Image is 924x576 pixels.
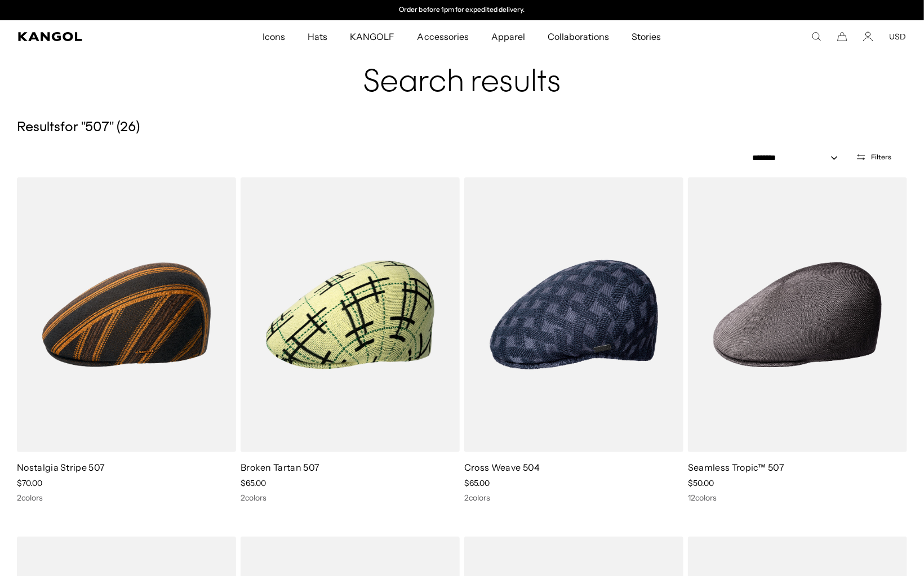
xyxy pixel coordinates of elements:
[837,32,847,42] button: Cart
[811,32,821,42] summary: Search here
[296,20,339,53] a: Hats
[464,478,490,488] span: $65.00
[241,462,319,473] a: Broken Tartan 507
[399,6,525,15] p: Order before 1pm for expedited delivery.
[251,20,296,53] a: Icons
[464,493,683,503] div: 2 colors
[621,20,673,53] a: Stories
[417,20,469,53] span: Accessories
[871,153,891,161] span: Filters
[688,177,907,452] img: Seamless Tropic™ 507
[346,6,578,15] slideshow-component: Announcement bar
[17,462,105,473] a: Nostalgia Stripe 507
[263,20,285,53] span: Icons
[688,462,784,473] a: Seamless Tropic™ 507
[406,20,480,53] a: Accessories
[548,20,609,53] span: Collaborations
[491,20,525,53] span: Apparel
[241,493,460,503] div: 2 colors
[688,478,714,488] span: $50.00
[17,478,42,488] span: $70.00
[748,152,849,164] select: Sort by: Featured
[849,152,898,162] button: Open filters
[464,462,540,473] a: Cross Weave 504
[18,32,174,41] a: Kangol
[17,29,907,101] h1: Search results
[346,6,578,15] div: Announcement
[17,177,236,452] img: Nostalgia Stripe 507
[339,20,406,53] a: KANGOLF
[17,493,236,503] div: 2 colors
[863,32,873,42] a: Account
[889,32,906,42] button: USD
[350,20,394,53] span: KANGOLF
[346,6,578,15] div: 2 of 2
[632,20,661,53] span: Stories
[241,177,460,452] img: Broken Tartan 507
[480,20,536,53] a: Apparel
[17,119,907,136] h5: Results for " 507 " ( 26 )
[241,478,266,488] span: $65.00
[464,177,683,452] img: Cross Weave 504
[688,493,907,503] div: 12 colors
[308,20,327,53] span: Hats
[536,20,620,53] a: Collaborations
